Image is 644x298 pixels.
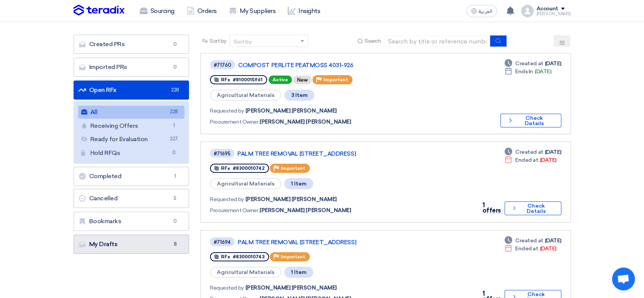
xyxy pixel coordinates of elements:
[612,267,635,290] div: Open chat
[515,68,533,76] span: Ends In
[210,37,226,45] span: Sort by
[74,81,189,100] a: Open RFx228
[78,119,185,132] a: Receiving Offers
[170,40,179,48] span: 0
[210,195,244,203] span: Requested by
[74,58,189,77] a: Imported PRs0
[515,60,543,68] span: Created at
[74,35,189,54] a: Created PRs0
[170,195,179,202] span: 5
[170,86,179,94] span: 228
[221,77,230,82] span: RFx
[78,147,185,159] a: Hold RFQs
[210,284,244,292] span: Requested by
[214,240,231,245] div: #71694
[505,201,561,215] button: Check Details
[515,148,543,156] span: Created at
[210,118,258,126] span: Procurement Owner
[521,5,533,17] img: profile_test.png
[221,166,230,171] span: RFx
[74,212,189,231] a: Bookmarks0
[245,107,337,115] span: [PERSON_NAME] [PERSON_NAME]
[505,60,561,68] div: [DATE]
[233,254,264,259] span: #8300010743
[365,37,381,45] span: Search
[210,267,281,278] span: Agricultural Materials
[237,150,428,157] a: PALM TREE REMOVAL [STREET_ADDRESS]
[479,9,492,14] span: العربية
[269,76,292,84] span: Active
[210,206,258,214] span: Procurement Owner
[515,245,538,253] span: Ended at
[238,239,428,246] a: PALM TREE REMOVAL [STREET_ADDRESS]
[221,254,230,259] span: RFx
[170,172,179,180] span: 1
[260,118,351,126] span: [PERSON_NAME] [PERSON_NAME]
[284,178,313,189] span: 1 Item
[170,217,179,225] span: 0
[293,76,312,84] div: New
[505,245,556,253] div: [DATE]
[245,284,337,292] span: [PERSON_NAME] [PERSON_NAME]
[214,151,231,156] div: #71695
[181,3,223,19] a: Orders
[500,114,561,127] button: Check Details
[234,38,252,46] div: Sort by
[245,195,337,203] span: [PERSON_NAME] [PERSON_NAME]
[515,156,538,164] span: Ended at
[284,90,314,101] span: 3 Item
[515,237,543,245] span: Created at
[210,107,244,115] span: Requested by
[223,3,282,19] a: My Suppliers
[282,3,326,19] a: Insights
[505,237,561,245] div: [DATE]
[214,63,231,68] div: #71760
[505,156,556,164] div: [DATE]
[169,108,178,116] span: 228
[210,178,281,189] span: Agricultural Materials
[260,206,351,214] span: [PERSON_NAME] [PERSON_NAME]
[169,122,178,130] span: 1
[169,135,178,143] span: 227
[505,148,561,156] div: [DATE]
[505,68,551,76] div: [DATE]
[233,166,264,171] span: #8300010742
[170,63,179,71] span: 0
[284,267,313,278] span: 1 Item
[281,166,305,171] span: Important
[238,62,429,69] a: COMPOST PERLITE PEATMOSS 4031-926
[537,6,558,12] div: Account
[78,106,185,119] a: All
[74,5,125,16] img: Teradix logo
[210,90,281,101] span: Agricultural Materials
[170,240,179,248] span: 8
[134,3,181,19] a: Sourcing
[78,133,185,146] a: Ready for Evaluation
[74,167,189,186] a: Completed1
[324,77,348,82] span: Important
[233,77,263,82] span: #8100015961
[482,201,501,214] span: 1 offers
[537,12,571,16] div: [PERSON_NAME]
[74,235,189,254] a: My Drafts8
[466,5,497,17] button: العربية
[169,149,178,157] span: 0
[281,254,305,259] span: Important
[74,189,189,208] a: Cancelled5
[384,35,490,47] input: Search by title or reference number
